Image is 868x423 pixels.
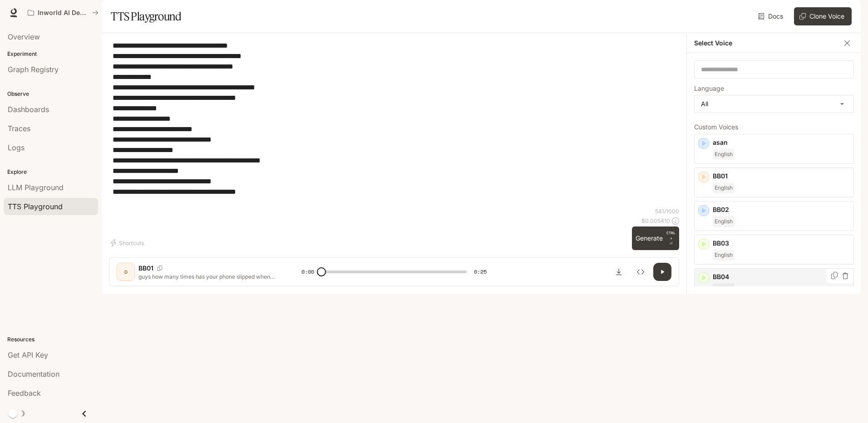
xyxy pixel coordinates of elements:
p: BB02 [713,205,850,214]
button: All workspaces [24,4,103,22]
p: $ 0.005410 [641,217,670,225]
p: Inworld AI Demos [38,9,89,17]
p: asan [713,138,850,147]
button: Download audio [610,263,628,281]
p: BB04 [713,272,850,281]
button: Shortcuts [109,236,148,250]
span: 0:25 [474,267,487,276]
div: All [695,95,853,113]
p: BB01 [138,264,153,273]
span: English [713,250,735,261]
span: 0:00 [301,267,314,276]
span: English [713,283,735,294]
button: Clone Voice [794,7,852,25]
p: CTRL + [666,230,676,241]
button: Copy Voice ID [830,272,839,279]
span: English [713,182,735,193]
p: BB01 [713,172,850,181]
button: GenerateCTRL +⏎ [632,226,679,250]
p: Language [694,85,724,92]
a: Docs [756,7,787,25]
span: English [713,149,735,160]
button: Inspect [631,263,650,281]
h1: TTS Playground [111,7,181,25]
div: D [118,265,133,279]
p: Custom Voices [694,124,854,130]
button: Copy Voice ID [153,266,166,271]
p: guys how many times has your phone slipped when you tried propping it up with random stuff like y... [138,273,280,280]
span: English [713,216,735,227]
p: ⏎ [666,230,676,246]
p: BB03 [713,239,850,248]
